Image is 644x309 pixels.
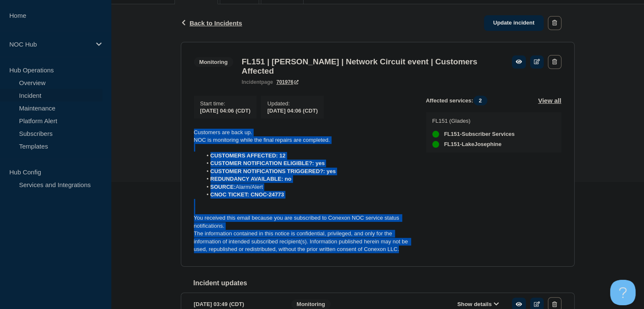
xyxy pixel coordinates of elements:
span: Back to Incidents [190,19,242,27]
button: Back to Incidents [181,19,242,27]
div: up [432,131,439,138]
span: Affected services: [426,96,492,105]
span: FL151-Subscriber Services [444,131,515,138]
h3: FL151 | [PERSON_NAME] | Network Circuit event | Customers Affected [242,57,503,76]
span: Monitoring [291,299,331,309]
span: 2 [473,96,487,105]
p: You received this email because you are subscribed to Conexon NOC service status notifications. [194,214,412,230]
strong: CUSTOMER NOTIFICATION ELIGIBLE?: yes [210,160,325,166]
p: NOC is monitoring while the final repairs are completed. [194,136,412,144]
div: up [432,141,439,148]
span: incident [242,79,261,85]
strong: CNOC TICKET: CNOC-24773 [210,191,284,198]
strong: CUSTOMERS AFFECTED: 12 [210,152,286,159]
strong: REDUNDANCY AVAILABLE: no [210,176,292,182]
span: [DATE] 04:06 (CDT) [200,108,251,114]
h2: Incident updates [193,279,575,287]
a: 701976 [276,79,299,85]
span: FL151-LakeJosephine [444,141,502,148]
span: Monitoring [194,57,233,67]
iframe: Help Scout Beacon - Open [610,280,636,305]
strong: SOURCE: [210,184,236,190]
div: [DATE] 04:06 (CDT) [267,107,318,114]
p: Updated : [267,100,318,107]
strong: CUSTOMER NOTIFICATIONS TRIGGERED?: yes [210,168,336,174]
li: Alarm/Alert [202,183,412,191]
p: Customers are back up. [194,129,412,136]
p: The information contained in this notice is confidential, privileged, and only for the informatio... [194,230,412,253]
p: FL151 (Glades) [432,118,515,124]
p: page [242,79,273,85]
button: View all [538,96,561,105]
button: Show details [455,301,501,308]
p: NOC Hub [9,41,91,48]
a: Update incident [484,15,544,31]
p: Start time : [200,100,251,107]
